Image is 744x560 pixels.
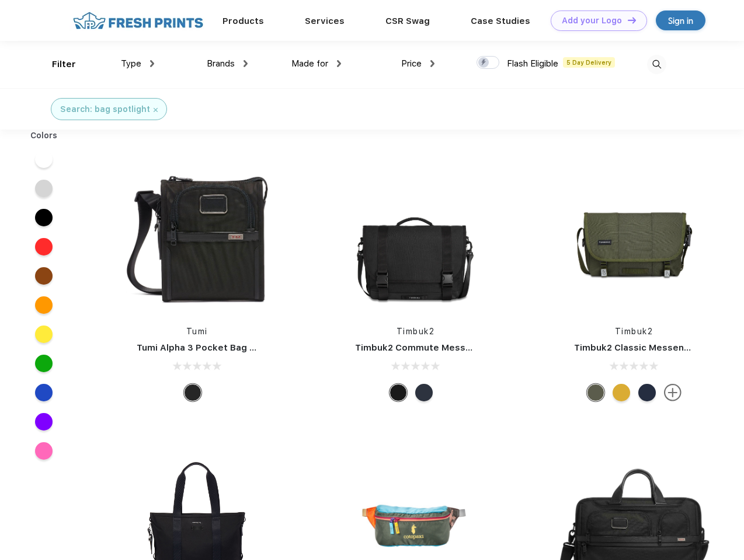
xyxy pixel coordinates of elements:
[244,60,248,67] img: dropdown.png
[647,55,666,74] img: desktop_search.svg
[154,108,158,112] img: filter_cancel.svg
[150,60,154,67] img: dropdown.png
[355,342,512,353] a: Timbuk2 Commute Messenger Bag
[207,58,235,69] span: Brands
[656,10,705,30] a: Sign in
[430,60,434,67] img: dropdown.png
[337,60,341,67] img: dropdown.png
[587,384,604,401] div: Eco Army
[222,16,264,26] a: Products
[562,16,622,26] div: Add your Logo
[664,384,682,401] img: more.svg
[186,327,208,336] a: Tumi
[22,129,67,142] div: Colors
[390,384,407,401] div: Eco Black
[52,58,76,71] div: Filter
[563,57,615,68] span: 5 Day Delivery
[397,327,435,336] a: Timbuk2
[338,159,493,314] img: func=resize&h=266
[507,58,558,69] span: Flash Eligible
[121,58,141,69] span: Type
[668,14,693,27] div: Sign in
[615,327,653,336] a: Timbuk2
[119,159,274,314] img: func=resize&h=266
[69,10,207,31] img: fo%20logo%202.webp
[415,384,433,401] div: Eco Nautical
[557,159,712,314] img: func=resize&h=266
[137,342,273,353] a: Tumi Alpha 3 Pocket Bag Small
[291,58,328,69] span: Made for
[574,342,719,353] a: Timbuk2 Classic Messenger Bag
[613,384,630,401] div: Eco Amber
[184,384,201,401] div: Black
[638,384,656,401] div: Eco Nautical
[401,58,422,69] span: Price
[628,17,636,23] img: DT
[60,103,150,116] div: Search: bag spotlight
